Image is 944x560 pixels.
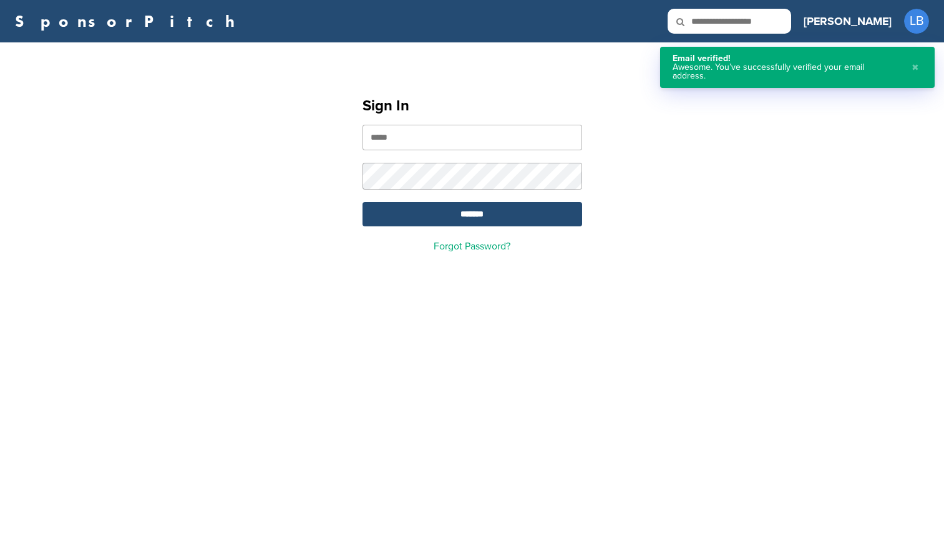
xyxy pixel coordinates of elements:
[15,13,243,29] a: SponsorPitch
[673,63,899,80] div: Awesome. You’ve successfully verified your email address.
[363,95,582,117] h1: Sign In
[804,12,892,30] h3: [PERSON_NAME]
[434,240,510,253] a: Forgot Password?
[804,7,892,35] a: [PERSON_NAME]
[904,9,929,34] span: LB
[673,54,899,63] div: Email verified!
[908,54,922,80] button: Close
